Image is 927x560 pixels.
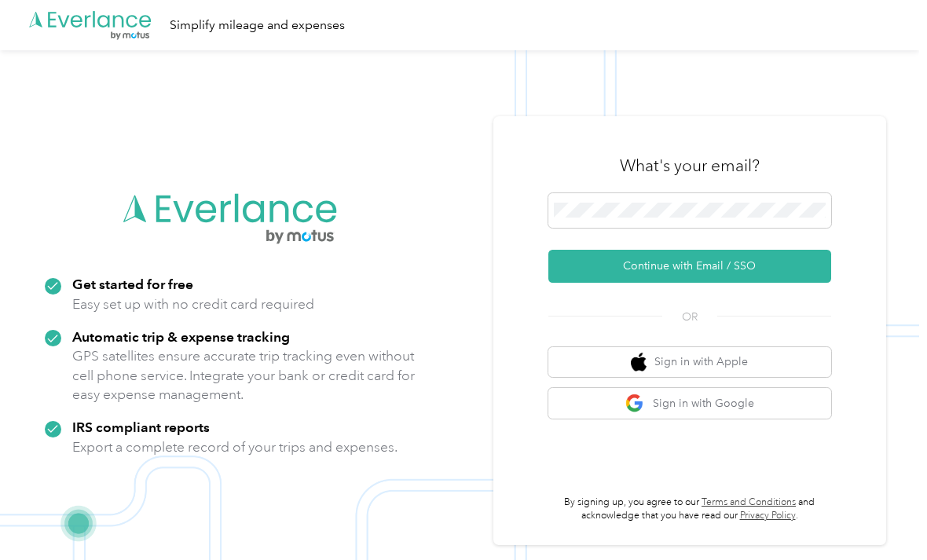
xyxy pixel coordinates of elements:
[662,309,717,325] span: OR
[548,388,831,419] button: google logoSign in with Google
[625,393,645,413] img: google logo
[72,295,314,314] p: Easy set up with no credit card required
[548,250,831,283] button: Continue with Email / SSO
[170,16,345,35] div: Simplify mileage and expenses
[740,510,796,522] a: Privacy Policy
[702,496,796,508] a: Terms and Conditions
[631,353,647,372] img: apple logo
[548,347,831,378] button: apple logoSign in with Apple
[620,155,760,177] h3: What's your email?
[72,437,398,457] p: Export a complete record of your trips and expenses.
[548,496,831,523] p: By signing up, you agree to our and acknowledge that you have read our .
[72,276,193,292] strong: Get started for free
[72,346,416,404] p: GPS satellites ensure accurate trip tracking even without cell phone service. Integrate your bank...
[72,328,290,345] strong: Automatic trip & expense tracking
[72,419,210,435] strong: IRS compliant reports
